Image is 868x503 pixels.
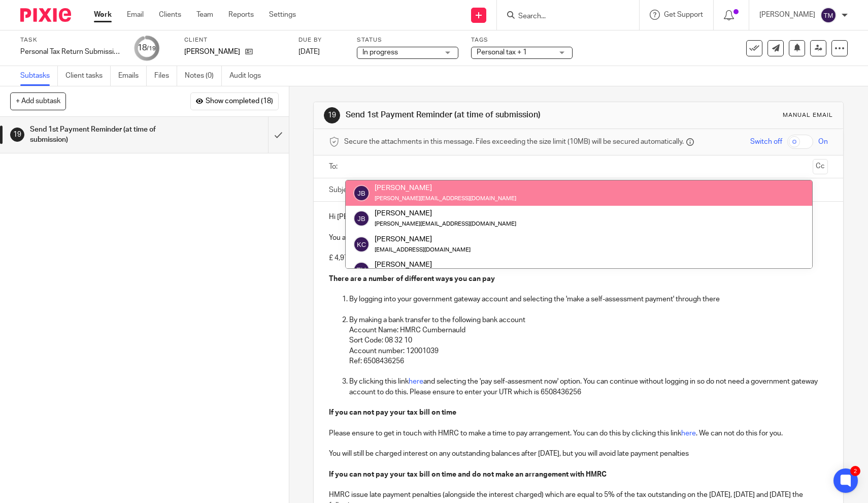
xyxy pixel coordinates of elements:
[184,47,240,57] p: [PERSON_NAME]
[375,221,516,227] small: [PERSON_NAME][EMAIL_ADDRESS][DOMAIN_NAME]
[65,66,111,86] a: Client tasks
[10,92,66,110] button: + Add subtask
[353,185,370,201] img: svg%3E
[344,137,684,147] span: Secure the attachments in this message. Files exceeding the size limit (10MB) will be secured aut...
[818,137,828,147] span: On
[375,183,516,193] div: [PERSON_NAME]
[375,234,471,244] div: [PERSON_NAME]
[269,10,296,20] a: Settings
[375,196,516,201] small: [PERSON_NAME][EMAIL_ADDRESS][DOMAIN_NAME]
[329,233,828,243] p: You are due to pay HMRC
[750,137,782,147] span: Switch off
[324,107,340,123] div: 19
[329,428,828,438] p: Please ensure to get in touch with HMRC to make a time to pay arrangement. You can do this by cli...
[362,49,398,56] span: In progress
[477,49,527,56] span: Personal tax + 1
[349,346,828,356] p: Account number: 12001039
[375,260,471,270] div: [PERSON_NAME]
[375,247,471,253] small: [EMAIL_ADDRESS][DOMAIN_NAME]
[349,356,828,366] p: Ref: 6508436256
[820,7,837,23] img: svg%3E
[783,111,833,119] div: Manual email
[229,66,269,86] a: Audit logs
[94,10,112,20] a: Work
[298,36,344,44] label: Due by
[329,253,828,263] p: £ 4,971.88 by
[20,66,58,86] a: Subtasks
[357,36,458,44] label: Status
[681,430,696,437] a: here
[375,208,516,218] div: [PERSON_NAME]
[154,66,177,86] a: Files
[138,42,156,54] div: 18
[190,92,279,110] button: Show completed (18)
[759,10,815,20] p: [PERSON_NAME]
[147,46,156,51] small: /19
[185,66,222,86] a: Notes (0)
[20,8,71,22] img: Pixie
[850,466,860,476] div: 2
[353,210,370,227] img: svg%3E
[206,98,273,106] span: Show completed (18)
[353,262,370,278] img: svg%3E
[20,36,122,44] label: Task
[349,315,828,336] p: By making a bank transfer to the following bank account Account Name: HMRC Cumbernauld
[517,12,609,21] input: Search
[127,10,144,20] a: Email
[353,236,370,253] img: svg%3E
[20,47,122,57] div: Personal Tax Return Submission - Monthly Ltd Co Directors (fee to be charged)
[118,66,147,86] a: Emails
[329,449,828,459] p: You will still be charged interest on any outstanding balances after [DATE], but you will avoid l...
[298,48,320,55] span: [DATE]
[329,185,355,195] label: Subject:
[329,471,607,478] strong: If you can not pay your tax bill on time and do not make an arrangement with HMRC
[813,159,828,174] button: Cc
[349,335,828,345] p: Sort Code: 08 32 10
[329,212,828,222] p: Hi [PERSON_NAME]
[329,409,456,416] strong: If you can not pay your tax bill on time
[159,10,181,20] a: Clients
[471,36,573,44] label: Tags
[664,11,703,18] span: Get Support
[228,10,254,20] a: Reports
[30,122,182,148] h1: Send 1st Payment Reminder (at time of submission)
[184,36,286,44] label: Client
[329,275,495,282] strong: There are a number of different ways you can pay
[346,110,600,120] h1: Send 1st Payment Reminder (at time of submission)
[409,378,423,385] a: here
[196,10,213,20] a: Team
[349,376,828,397] p: By clicking this link and selecting the 'pay self-assesment now' option. You can continue without...
[329,162,340,172] label: To:
[349,294,828,304] p: By logging into your government gateway account and selecting the 'make a self-assessment payment...
[10,128,24,142] div: 19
